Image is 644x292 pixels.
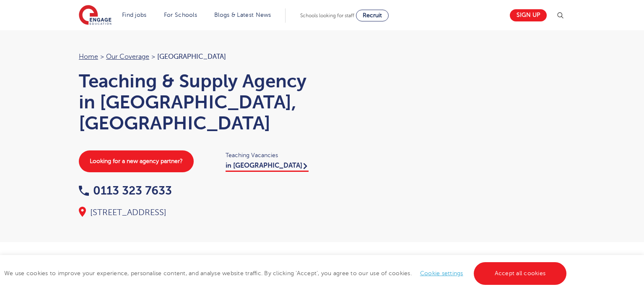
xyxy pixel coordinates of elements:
[122,12,147,18] a: Find jobs
[157,53,226,61] span: [GEOGRAPHIC_DATA]
[164,12,197,18] a: For Schools
[79,150,194,172] a: Looking for a new agency partner?
[106,53,149,61] a: Our coverage
[151,53,155,61] span: >
[474,262,567,285] a: Accept all cookies
[79,5,112,26] img: Engage Education
[300,13,354,18] span: Schools looking for staff
[363,12,382,18] span: Recruit
[214,12,271,18] a: Blogs & Latest News
[79,53,98,61] a: Home
[79,184,172,197] a: 0113 323 7633
[420,270,463,276] a: Cookie settings
[510,9,547,21] a: Sign up
[356,10,389,21] a: Recruit
[226,150,314,160] span: Teaching Vacancies
[79,207,314,218] div: [STREET_ADDRESS]
[79,71,314,134] h1: Teaching & Supply Agency in [GEOGRAPHIC_DATA], [GEOGRAPHIC_DATA]
[226,162,309,172] a: in [GEOGRAPHIC_DATA]
[79,51,314,62] nav: breadcrumb
[100,53,104,61] span: >
[4,270,569,276] span: We use cookies to improve your experience, personalise content, and analyse website traffic. By c...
